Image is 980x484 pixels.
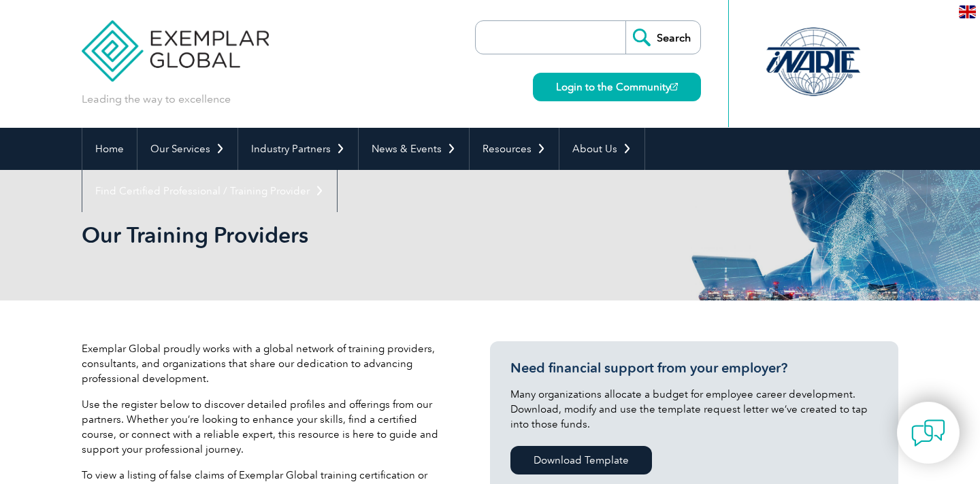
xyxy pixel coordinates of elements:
[82,341,449,386] p: Exemplar Global proudly works with a global network of training providers, consultants, and organ...
[82,397,449,457] p: Use the register below to discover detailed profiles and offerings from our partners. Whether you...
[82,224,653,246] h2: Our Training Providers
[82,92,231,107] p: Leading the way to excellence
[959,5,976,18] img: en
[238,128,358,170] a: Industry Partners
[510,387,878,432] p: Many organizations allocate a budget for employee career development. Download, modify and use th...
[470,128,559,170] a: Resources
[359,128,469,170] a: News & Events
[911,416,945,450] img: contact-chat.png
[670,83,678,90] img: open_square.png
[533,73,701,101] a: Login to the Community
[625,21,700,54] input: Search
[559,128,644,170] a: About Us
[82,128,137,170] a: Home
[82,170,337,212] a: Find Certified Professional / Training Provider
[137,128,238,170] a: Our Services
[510,446,652,474] a: Download Template
[510,360,878,377] h3: Need financial support from your employer?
